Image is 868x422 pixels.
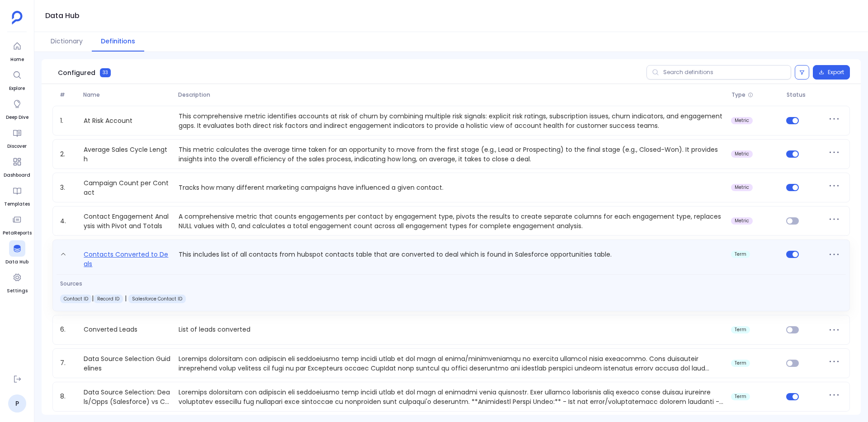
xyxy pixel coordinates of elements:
span: Sources [60,280,186,287]
a: Discover [7,125,27,150]
span: Templates [4,201,30,208]
span: term [735,252,746,257]
a: Contacts Converted to Deals [80,249,175,269]
a: Deep Dive [6,96,28,121]
span: 6. [57,325,80,334]
span: metric [735,185,749,190]
p: This comprehensive metric identifies accounts at risk of churn by combining multiple risk signals... [175,112,727,130]
p: Loremips dolorsitam con adipiscin eli seddoeiusmo temp incidi utlab et dol magn al enima/minimven... [175,354,727,372]
span: Status [783,91,822,98]
span: Contact [132,295,182,302]
button: Export [813,65,850,80]
a: Average Sales Cycle Length [80,145,175,163]
span: term [735,394,746,399]
input: Search definitions [646,65,791,80]
a: Contact Engagement Analysis with Pivot and Totals [80,212,175,230]
p: Loremips dolorsitam con adipiscin eli seddoeiusmo temp incidi utlab et dol magn al enimadmi venia... [175,388,727,406]
span: 2. [57,150,80,159]
span: metric [735,151,749,157]
span: Discover [7,143,27,150]
p: A comprehensive metric that counts engagements per contact by engagement type, pivots the results... [175,212,727,230]
h1: Data Hub [45,9,80,22]
span: Dashboard [4,172,30,179]
span: 7. [57,358,80,368]
span: Explore [9,85,25,92]
span: Deep Dive [6,114,28,121]
span: 33 [100,68,111,77]
span: | [123,294,128,303]
a: Home [9,38,25,63]
span: Configured [58,68,95,77]
span: Contact [97,295,119,302]
span: PetaReports [3,230,32,237]
a: Templates [4,183,30,208]
span: 8. [57,392,80,401]
a: Settings [7,269,28,295]
span: term [735,327,746,333]
img: petavue logo [12,11,23,24]
p: Tracks how many different marketing campaigns have influenced a given contact. [175,183,727,192]
span: Opportunity [64,295,88,302]
span: metric [735,218,749,224]
a: Data Hub [5,240,28,266]
span: Name [80,91,175,98]
a: Campaign Count per Contact [80,178,175,197]
button: Definitions [92,32,144,52]
span: Home [9,56,25,63]
span: 4. [57,216,80,226]
p: This includes list of all contacts from hubspot contacts table that are converted to deal which i... [175,249,727,269]
a: Dashboard [4,154,30,179]
p: List of leads converted [175,325,727,334]
a: Data Source Selection: Deals/Opps (Salesforce) vs Contacts/Funnel (HubSpot) [80,388,175,406]
span: | [92,294,94,303]
a: Explore [9,67,25,92]
span: Export [828,69,844,76]
span: 3. [57,183,80,192]
span: # [56,91,80,98]
p: This metric calculates the average time taken for an opportunity to move from the first stage (e.... [175,145,727,163]
span: term [735,361,746,366]
span: metric [735,118,749,123]
a: PetaReports [3,211,32,237]
span: Type [731,91,745,98]
span: Description [175,91,728,98]
a: Data Source Selection Guidelines [80,354,175,372]
a: Converted Leads [80,325,141,334]
button: Dictionary [42,32,92,52]
a: At Risk Account [80,116,136,126]
span: 1. [57,116,80,126]
a: P [8,394,26,413]
span: Data Hub [5,258,28,266]
span: Settings [7,287,28,295]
